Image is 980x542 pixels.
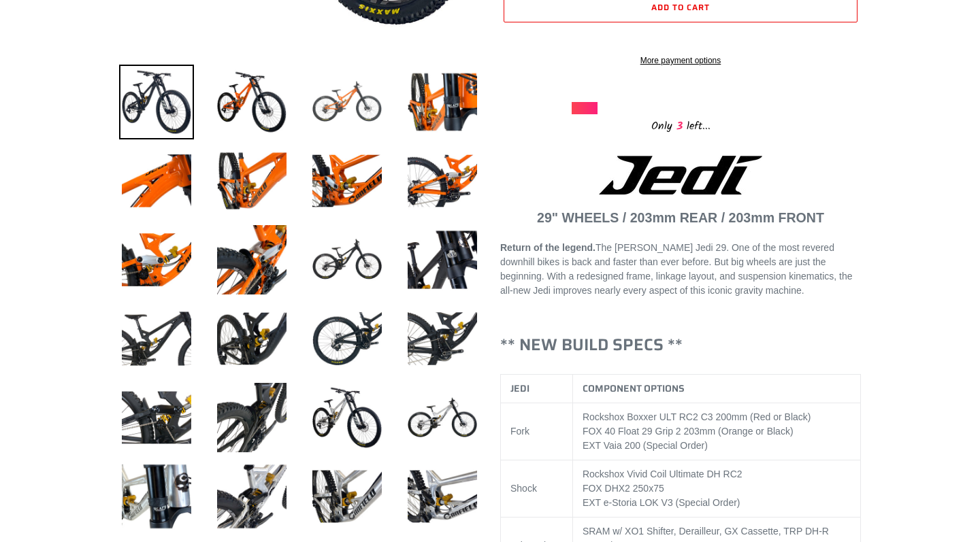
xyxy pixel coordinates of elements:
img: Load image into Gallery viewer, JEDI 29 - Complete Bike [119,222,194,297]
a: More payment options [504,54,857,67]
img: Load image into Gallery viewer, JEDI 29 - Complete Bike [214,222,289,297]
p: The [PERSON_NAME] Jedi 29. One of the most revered downhill bikes is back and faster than ever be... [500,241,861,298]
img: Load image into Gallery viewer, JEDI 29 - Complete Bike [405,143,480,218]
span: EXT e-Storia LOK V3 (Special Order) [583,497,740,508]
span: Rockshox Vivid Coil Ultimate DH RC2 [583,469,742,479]
span: 3 [672,118,687,135]
div: Only left... [572,114,789,135]
img: Load image into Gallery viewer, JEDI 29 - Complete Bike [119,380,194,455]
img: Load image into Gallery viewer, JEDI 29 - Complete Bike [214,301,289,376]
img: Load image into Gallery viewer, JEDI 29 - Complete Bike [310,380,385,455]
strong: Return of the legend. [500,242,595,253]
th: COMPONENT OPTIONS [572,374,861,403]
span: EXT Vaia 200 (Special Order) [583,440,708,451]
img: Load image into Gallery viewer, JEDI 29 - Complete Bike [214,380,289,455]
td: Fork [501,403,573,460]
img: Load image into Gallery viewer, JEDI 29 - Complete Bike [310,459,385,534]
img: Load image into Gallery viewer, JEDI 29 - Complete Bike [405,222,480,297]
img: Load image into Gallery viewer, JEDI 29 - Complete Bike [405,301,480,376]
img: Load image into Gallery viewer, JEDI 29 - Complete Bike [119,65,194,139]
img: Load image into Gallery viewer, JEDI 29 - Complete Bike [310,65,385,139]
th: JEDI [501,374,573,403]
strong: 29" WHEELS / 203mm REAR / 203mm FRONT [537,210,824,225]
img: Load image into Gallery viewer, JEDI 29 - Complete Bike [214,143,289,218]
img: Load image into Gallery viewer, JEDI 29 - Complete Bike [119,143,194,218]
img: Load image into Gallery viewer, JEDI 29 - Complete Bike [310,301,385,376]
img: Load image into Gallery viewer, JEDI 29 - Complete Bike [405,65,480,139]
span: FOX DHX2 250x75 [583,483,664,494]
span: FOX 40 Float 29 Grip 2 203mm (Orange or Black) [583,426,794,437]
img: Load image into Gallery viewer, JEDI 29 - Complete Bike [405,380,480,455]
h3: ** NEW BUILD SPECS ** [500,335,861,355]
img: Load image into Gallery viewer, JEDI 29 - Complete Bike [405,459,480,534]
td: Shock [501,460,573,517]
img: Load image into Gallery viewer, JEDI 29 - Complete Bike [310,143,385,218]
img: Load image into Gallery viewer, JEDI 29 - Complete Bike [214,65,289,139]
span: Add to cart [651,1,710,14]
img: Load image into Gallery viewer, JEDI 29 - Complete Bike [119,459,194,534]
span: Rockshox Boxxer ULT RC2 C3 200mm (Red or Black) [583,411,811,422]
img: Load image into Gallery viewer, JEDI 29 - Complete Bike [119,301,194,376]
img: Load image into Gallery viewer, JEDI 29 - Complete Bike [310,222,385,297]
img: Jedi Logo [599,156,762,194]
img: Load image into Gallery viewer, JEDI 29 - Complete Bike [214,459,289,534]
